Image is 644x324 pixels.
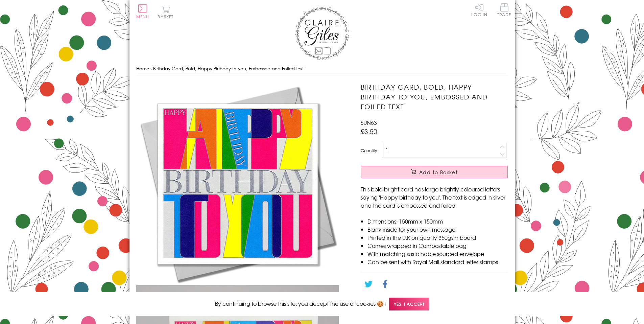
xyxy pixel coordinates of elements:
img: Birthday Card, Bold, Happy Birthday to you, Embossed and Foiled text [136,82,339,285]
li: Printed in the U.K on quality 350gsm board [367,233,508,241]
span: › [150,65,152,72]
a: Trade [497,3,511,18]
a: Log In [471,3,487,17]
button: Add to Basket [361,166,508,178]
span: SUN63 [361,118,377,126]
img: Claire Giles Greetings Cards [295,7,349,60]
nav: breadcrumbs [136,62,508,76]
a: Home [136,65,149,72]
li: Can be sent with Royal Mail standard letter stamps [367,258,508,266]
span: Yes, I accept [389,298,429,311]
label: Quantity [361,147,377,154]
button: Basket [157,5,175,19]
li: Dimensions: 150mm x 150mm [367,217,508,225]
li: Blank inside for your own message [367,225,508,233]
li: With matching sustainable sourced envelope [367,250,508,258]
span: Add to Basket [419,169,458,176]
button: Menu [136,4,149,19]
span: Birthday Card, Bold, Happy Birthday to you, Embossed and Foiled text [153,65,304,72]
span: Trade [497,3,511,17]
span: Menu [136,14,149,20]
h1: Birthday Card, Bold, Happy Birthday to you, Embossed and Foiled text [361,82,508,111]
li: Comes wrapped in Compostable bag [367,241,508,250]
p: This bold bright card has large brightly coloured letters saying 'Happy birthday to you'. The tex... [361,185,508,209]
span: £3.50 [361,126,377,136]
